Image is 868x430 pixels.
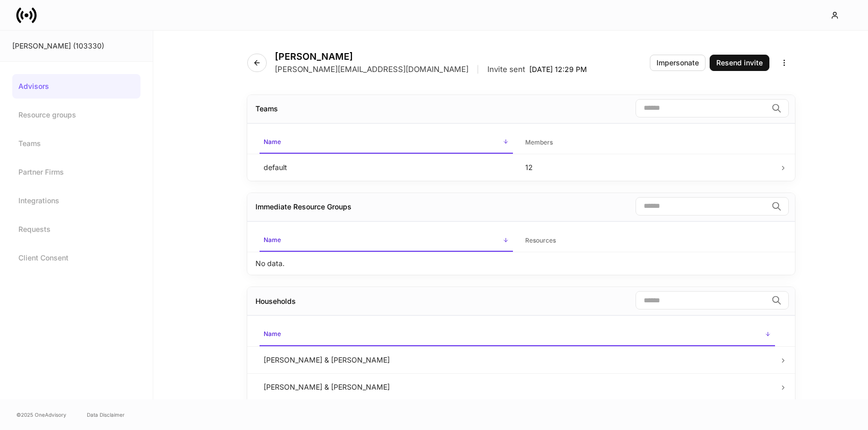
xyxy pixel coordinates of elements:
[12,188,140,213] a: Integrations
[517,154,779,181] td: 12
[275,64,468,75] p: [PERSON_NAME][EMAIL_ADDRESS][DOMAIN_NAME]
[12,103,140,127] a: Resource groups
[255,202,351,212] div: Immediate Resource Groups
[260,324,775,346] span: Name
[650,55,706,71] button: Impersonate
[521,132,775,153] span: Members
[264,235,281,245] h6: Name
[12,217,140,242] a: Requests
[521,230,775,251] span: Resources
[716,59,763,66] div: Resend invite
[12,131,140,156] a: Teams
[710,55,769,71] button: Resend invite
[525,235,556,245] h6: Resources
[656,59,699,66] div: Impersonate
[255,154,518,181] td: default
[529,64,587,75] p: [DATE] 12:29 PM
[255,258,285,269] p: No data.
[16,411,66,419] span: © 2025 OneAdvisory
[87,411,125,419] a: Data Disclaimer
[525,137,553,147] h6: Members
[264,329,281,339] h6: Name
[477,64,479,75] p: |
[255,346,779,373] td: [PERSON_NAME] & [PERSON_NAME]
[275,51,587,62] h4: [PERSON_NAME]
[255,373,779,400] td: [PERSON_NAME] & [PERSON_NAME]
[12,160,140,184] a: Partner Firms
[12,41,140,51] div: [PERSON_NAME] (103330)
[260,230,513,252] span: Name
[260,132,513,154] span: Name
[255,104,278,114] div: Teams
[255,296,296,306] div: Households
[12,74,140,99] a: Advisors
[12,246,140,270] a: Client Consent
[264,137,281,147] h6: Name
[487,64,525,75] p: Invite sent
